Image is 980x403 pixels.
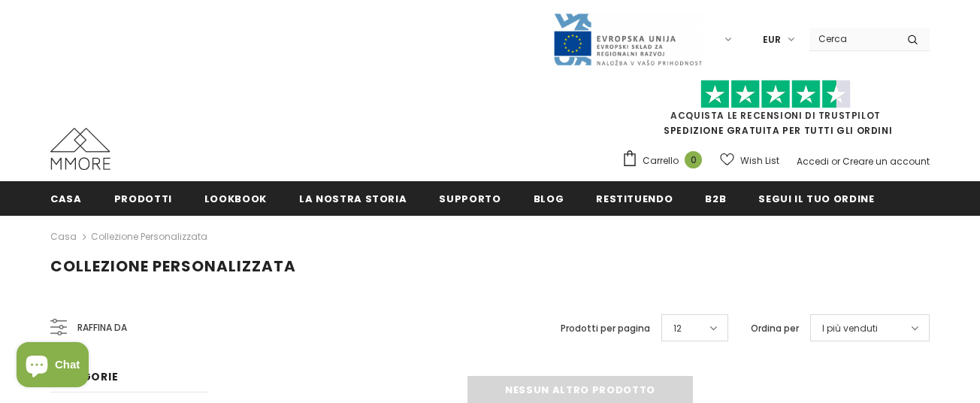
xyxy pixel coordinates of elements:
[204,181,267,215] a: Lookbook
[50,128,110,170] img: Casi MMORE
[439,192,501,206] span: supporto
[552,12,703,67] img: Javni Razpis
[685,151,702,168] span: 0
[299,192,407,206] span: La nostra storia
[842,155,930,168] a: Creare un account
[797,155,829,168] a: Accedi
[809,28,896,50] input: Search Site
[114,181,172,215] a: Prodotti
[534,192,564,206] span: Blog
[50,256,296,277] span: Collezione personalizzata
[596,192,673,206] span: Restituendo
[534,181,564,215] a: Blog
[12,342,93,391] inbox-online-store-chat: Shopify online store chat
[439,181,501,215] a: supporto
[763,32,781,47] span: EUR
[643,153,679,168] span: Carrello
[77,320,127,336] span: Raffina da
[561,321,650,336] label: Prodotti per pagina
[705,192,726,206] span: B2B
[740,153,779,168] span: Wish List
[204,192,267,206] span: Lookbook
[114,192,172,206] span: Prodotti
[91,230,207,243] a: Collezione personalizzata
[700,80,851,109] img: Fidati di Pilot Stars
[552,32,703,45] a: Javni Razpis
[705,181,726,215] a: B2B
[758,192,874,206] span: Segui il tuo ordine
[751,321,799,336] label: Ordina per
[822,321,878,336] span: I più venduti
[50,228,77,246] a: Casa
[50,181,82,215] a: Casa
[596,181,673,215] a: Restituendo
[758,181,874,215] a: Segui il tuo ordine
[831,155,840,168] span: or
[299,181,407,215] a: La nostra storia
[670,109,881,122] a: Acquista le recensioni di TrustPilot
[673,321,682,336] span: 12
[622,150,709,172] a: Carrello 0
[622,86,930,137] span: SPEDIZIONE GRATUITA PER TUTTI GLI ORDINI
[50,192,82,206] span: Casa
[720,147,779,174] a: Wish List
